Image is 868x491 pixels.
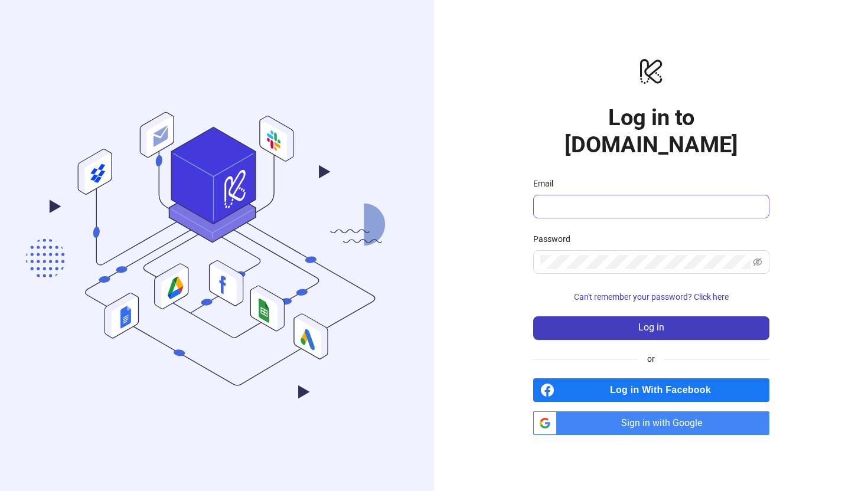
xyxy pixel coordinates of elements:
input: Password [540,255,750,269]
span: Log in With Facebook [559,378,769,402]
a: Can't remember your password? Click here [533,292,769,302]
label: Password [533,233,578,245]
a: Sign in with Google [533,411,769,435]
button: Log in [533,316,769,340]
span: eye-invisible [753,257,762,267]
input: Email [540,199,760,214]
a: Log in With Facebook [533,378,769,402]
span: Sign in with Google [562,411,769,435]
span: Can't remember your password? Click here [574,292,729,302]
label: Email [533,177,561,190]
button: Can't remember your password? Click here [533,288,769,307]
span: or [638,352,664,365]
span: Log in [638,322,664,333]
h1: Log in to [DOMAIN_NAME] [533,104,769,158]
